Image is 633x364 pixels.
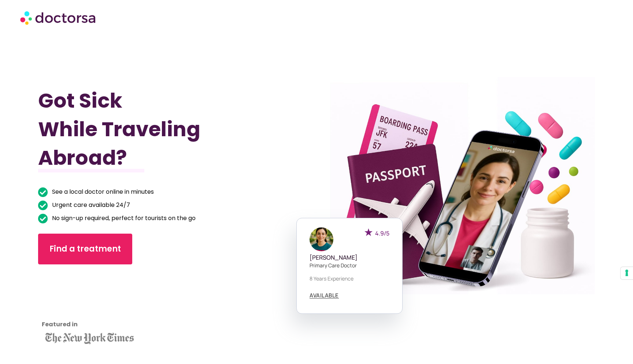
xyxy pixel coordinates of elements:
[42,320,78,328] strong: Featured in
[310,275,389,282] p: 8 years experience
[42,275,108,330] iframe: Customer reviews powered by Trustpilot
[310,254,389,261] h5: [PERSON_NAME]
[49,243,121,255] span: Find a treatment
[50,200,130,210] span: Urgent care available 24/7
[50,213,196,223] span: No sign-up required, perfect for tourists on the go
[38,86,275,172] h1: Got Sick While Traveling Abroad?
[375,229,389,237] span: 4.9/5
[50,187,154,197] span: See a local doctor online in minutes
[310,293,339,298] a: AVAILABLE
[38,234,132,264] a: Find a treatment
[621,267,633,279] button: Your consent preferences for tracking technologies
[310,293,339,298] span: AVAILABLE
[310,261,389,269] p: Primary care doctor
